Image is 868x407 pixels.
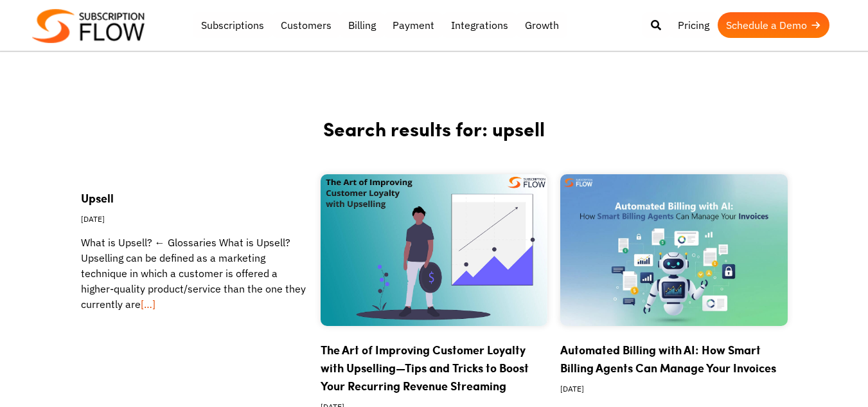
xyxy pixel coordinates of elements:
a: Growth [517,12,567,38]
h2: Search results for: upsell [49,116,820,174]
a: Schedule a Demo [718,12,829,38]
a: Customers [272,12,340,38]
div: [DATE] [81,207,308,235]
a: Billing [340,12,384,38]
a: Subscriptions [193,12,272,38]
img: The-Art-of-Improving-Customer-Loyalty-with-Upselling [321,174,547,326]
a: Payment [384,12,443,38]
a: Pricing [669,12,718,38]
a: Integrations [443,12,517,38]
a: The Art of Improving Customer Loyalty with Upselling—Tips and Tricks to Boost Your Recurring Reve... [321,341,529,394]
p: What is Upsell? ← Glossaries What is Upsell? Upselling can be defined as a marketing technique in... [81,235,308,312]
a: Upsell [81,190,114,206]
img: Subscriptionflow [32,9,145,43]
a: Automated Billing with AI: How Smart Billing Agents Can Manage Your Invoices [560,341,776,376]
div: [DATE] [560,377,787,404]
img: Automated Billing with AI [560,174,787,326]
a: […] [141,298,155,311]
